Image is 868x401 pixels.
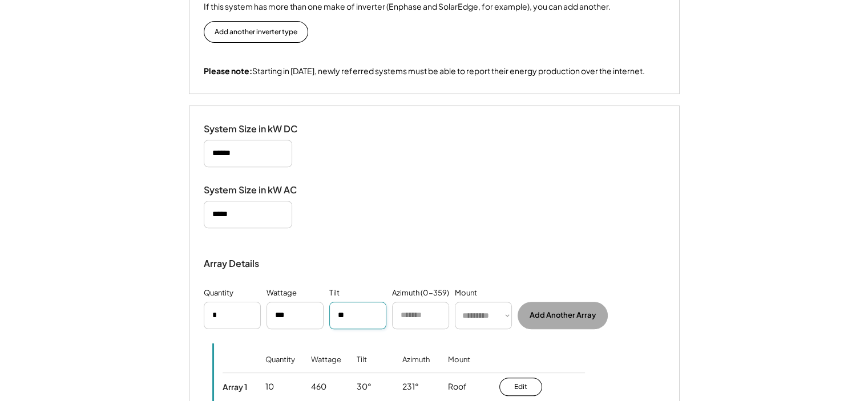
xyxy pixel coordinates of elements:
div: Azimuth [402,355,430,380]
div: 231° [402,381,419,392]
div: Mount [455,287,477,299]
div: Roof [448,381,467,392]
div: System Size in kW AC [204,184,318,196]
div: Tilt [357,355,367,380]
div: Quantity [204,287,233,299]
div: Tilt [329,287,340,299]
button: Add Another Array [518,302,608,329]
div: Mount [448,355,470,380]
div: Wattage [267,287,297,299]
div: If this system has more than one make of inverter (Enphase and SolarEdge, for example), you can a... [204,1,611,13]
div: Starting in [DATE], newly referred systems must be able to report their energy production over th... [204,66,645,77]
div: 10 [265,381,274,392]
div: Array Details [204,257,261,270]
div: Azimuth (0-359) [392,287,449,299]
div: Quantity [265,355,295,380]
div: 30° [357,381,372,392]
strong: Please note: [204,66,252,76]
div: 460 [311,381,326,392]
div: System Size in kW DC [204,123,318,135]
div: Array 1 [223,382,247,392]
button: Edit [499,378,542,396]
button: Add another inverter type [204,21,308,43]
div: Wattage [311,355,341,380]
